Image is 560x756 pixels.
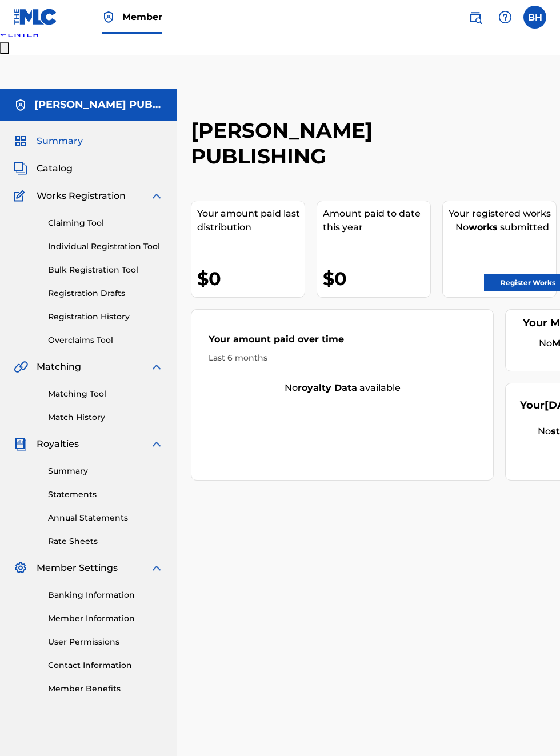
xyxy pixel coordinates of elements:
a: Registration History [48,311,163,323]
img: Accounts [14,98,27,112]
a: Banking Information [48,589,163,601]
a: Claiming Tool [48,217,163,229]
div: $0 [197,266,305,291]
div: Amount paid to date this year [323,207,430,234]
span: Matching [37,360,81,374]
img: expand [150,360,163,374]
img: MLC Logo [14,9,58,25]
h5: BOBBY HAMILTON PUBLISHING [34,98,163,111]
div: Last 6 months [209,352,476,364]
strong: royalty data [298,382,357,393]
a: SummarySummary [14,134,83,148]
img: search [469,10,482,24]
img: Summary [14,134,27,148]
span: Summary [37,134,83,148]
div: Your amount paid last distribution [197,207,305,234]
h2: [PERSON_NAME] PUBLISHING [191,118,465,169]
strong: works [469,222,498,233]
a: Public Search [464,6,487,29]
a: Statements [48,489,163,501]
a: Matching Tool [48,388,163,400]
div: Your registered works [449,207,556,221]
img: Member Settings [14,561,27,575]
img: Top Rightsholder [102,10,115,24]
a: Bulk Registration Tool [48,264,163,276]
img: Catalog [14,162,27,175]
span: Member Settings [37,561,118,575]
img: expand [150,189,163,203]
a: Rate Sheets [48,535,163,547]
span: Member [122,10,162,23]
a: Match History [48,411,163,423]
a: User Permissions [48,636,163,648]
a: Overclaims Tool [48,334,163,346]
img: expand [150,561,163,575]
a: Registration Drafts [48,287,163,299]
div: Help [494,6,517,29]
span: Royalties [37,437,79,451]
a: Annual Statements [48,512,163,524]
a: CatalogCatalog [14,162,73,175]
a: Member Information [48,613,163,625]
a: Contact Information [48,659,163,671]
img: Royalties [14,437,27,451]
div: No available [191,381,493,395]
img: expand [150,437,163,451]
div: User Menu [523,6,546,29]
div: $0 [323,266,430,291]
img: Matching [14,360,28,374]
img: help [498,10,512,24]
div: No submitted [449,221,556,234]
a: Individual Registration Tool [48,241,163,253]
span: Works Registration [37,189,126,203]
a: Summary [48,465,163,477]
div: Your amount paid over time [209,333,476,352]
span: Catalog [37,162,73,175]
img: Works Registration [14,189,29,203]
a: Member Benefits [48,683,163,695]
